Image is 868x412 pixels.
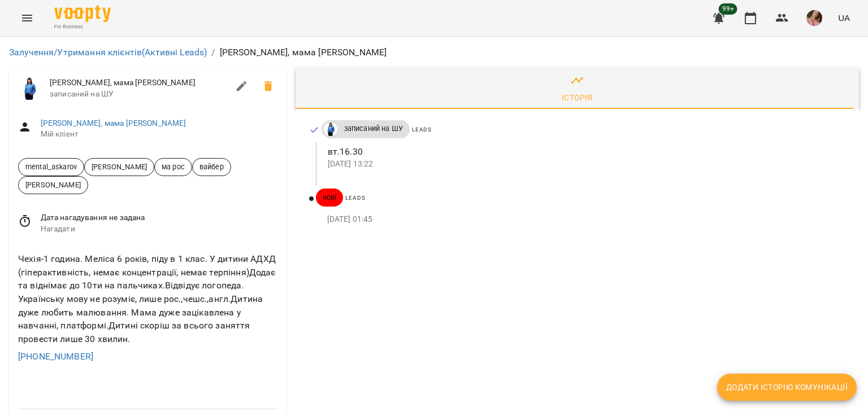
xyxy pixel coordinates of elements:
[41,129,277,140] span: Мій клієнт
[719,3,737,15] span: 99+
[155,161,192,172] span: ма рос
[717,374,857,401] button: Додати історію комунікації
[41,212,277,223] span: Дата нагадування не задана
[54,23,111,30] span: For Business
[322,122,337,136] a: Дащенко Аня
[50,77,228,89] span: [PERSON_NAME], мама [PERSON_NAME]
[19,161,84,172] span: mental_askarov
[54,6,111,22] img: Voopty Logo
[220,46,387,59] p: [PERSON_NAME], мама [PERSON_NAME]
[328,145,841,159] p: вт.16.30
[193,161,231,172] span: вайбер
[328,159,841,170] p: [DATE] 13:22
[838,12,850,24] span: UA
[327,214,841,225] p: [DATE] 01:45
[834,7,854,28] button: UA
[41,223,277,235] span: Нагадати
[726,380,848,394] span: Додати історію комунікації
[16,250,280,348] div: Чехія-1 година. Меліса 6 років, піду в 1 клас. У дитини АДХД (гіперактивність, немає концентрації...
[19,179,88,190] span: [PERSON_NAME]
[211,46,215,59] li: /
[14,5,41,32] button: Menu
[345,195,365,201] span: Leads
[806,10,822,26] img: e4201cb721255180434d5b675ab1e4d4.jpg
[50,89,228,100] span: записаний на ШУ
[412,126,432,133] span: Leads
[9,47,207,58] a: Залучення/Утримання клієнтів(Активні Leads)
[18,351,93,362] a: [PHONE_NUMBER]
[562,91,593,104] div: Історія
[85,161,154,172] span: [PERSON_NAME]
[324,122,337,136] img: Дащенко Аня
[18,77,41,100] img: Дащенко Аня
[9,46,859,59] nav: breadcrumb
[337,124,410,134] span: записаний на ШУ
[41,119,186,128] a: [PERSON_NAME], мама [PERSON_NAME]
[316,192,344,203] span: нові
